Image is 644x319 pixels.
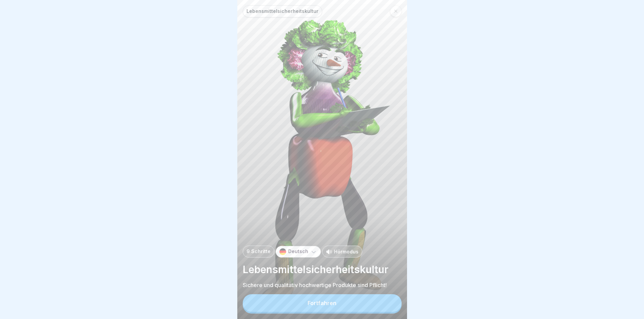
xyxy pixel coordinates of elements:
button: Fortfahren [243,294,402,312]
img: de.svg [279,248,286,255]
div: Fortfahren [308,300,336,306]
p: Hörmodus [334,248,358,255]
p: Lebensmittelsicherheitskultur [243,263,402,276]
p: Lebensmittelsicherheitskultur [246,8,318,14]
p: Deutsch [288,249,308,254]
p: 9 Schritte [246,249,271,254]
p: Sichere und qualitativ hochwertige Produkte sind Pflicht! [243,281,402,289]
